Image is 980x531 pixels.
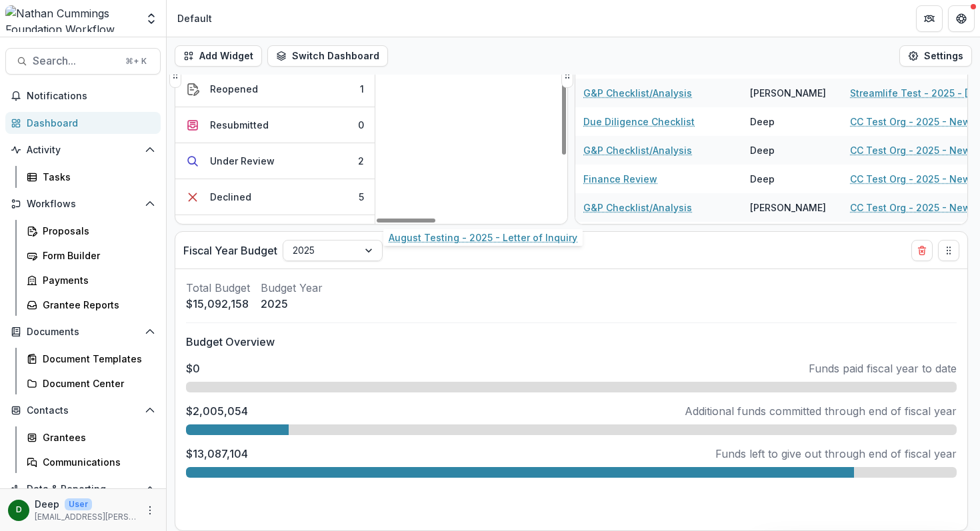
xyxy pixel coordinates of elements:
[27,116,150,130] div: Dashboard
[5,478,161,500] button: Open Data & Reporting
[261,296,323,312] p: 2025
[21,245,161,266] a: Form Builder
[583,86,692,100] a: G&P Checklist/Analysis
[186,280,250,296] p: Total Budget
[16,506,22,514] div: Deep
[175,71,375,107] button: Reopened1
[43,249,150,263] div: Form Builder
[186,446,248,462] p: $13,087,104
[142,502,158,518] button: More
[359,190,364,204] div: 5
[43,298,150,312] div: Grantee Reports
[177,11,212,25] div: Default
[33,55,117,67] span: Search...
[43,430,150,444] div: Grantees
[21,166,161,188] a: Tasks
[43,224,150,238] div: Proposals
[911,240,933,261] button: Delete card
[175,107,375,143] button: Resubmitted0
[186,296,250,312] p: $15,092,158
[358,154,364,168] div: 2
[360,82,364,96] div: 1
[43,273,150,287] div: Payments
[175,179,375,215] button: Declined5
[750,201,826,215] div: [PERSON_NAME]
[21,269,161,291] a: Payments
[123,54,149,69] div: ⌘ + K
[169,61,181,88] button: Drag
[715,446,957,462] p: Funds left to give out through end of fiscal year
[35,511,137,523] p: [EMAIL_ADDRESS][PERSON_NAME][DOMAIN_NAME]
[899,45,972,67] button: Settings
[916,5,943,32] button: Partners
[750,115,775,129] div: Deep
[948,5,975,32] button: Get Help
[210,118,269,132] div: Resubmitted
[5,48,161,75] button: Search...
[267,45,388,67] button: Switch Dashboard
[27,199,139,210] span: Workflows
[5,139,161,161] button: Open Activity
[261,280,323,296] p: Budget Year
[43,376,150,390] div: Document Center
[583,201,692,215] a: G&P Checklist/Analysis
[186,334,957,350] p: Budget Overview
[21,372,161,394] a: Document Center
[27,91,155,102] span: Notifications
[142,5,161,32] button: Open entity switcher
[938,240,959,261] button: Drag
[583,115,695,129] a: Due Diligence Checklist
[210,82,258,96] div: Reopened
[5,193,161,215] button: Open Workflows
[175,45,262,67] button: Add Widget
[27,145,139,156] span: Activity
[35,497,59,511] p: Deep
[561,61,573,88] button: Drag
[27,405,139,416] span: Contacts
[43,352,150,366] div: Document Templates
[685,403,957,419] p: Additional funds committed through end of fiscal year
[183,243,277,259] p: Fiscal Year Budget
[43,170,150,184] div: Tasks
[21,451,161,473] a: Communications
[21,348,161,370] a: Document Templates
[27,484,139,495] span: Data & Reporting
[750,172,775,186] div: Deep
[210,190,251,204] div: Declined
[21,220,161,242] a: Proposals
[21,426,161,448] a: Grantees
[750,143,775,157] div: Deep
[21,294,161,316] a: Grantee Reports
[583,172,657,186] a: Finance Review
[172,9,217,28] nav: breadcrumb
[583,143,692,157] a: G&P Checklist/Analysis
[358,118,364,132] div: 0
[186,360,200,376] p: $0
[175,143,375,179] button: Under Review2
[5,321,161,342] button: Open Documents
[27,326,139,338] span: Documents
[210,154,275,168] div: Under Review
[5,85,161,107] button: Notifications
[65,498,92,510] p: User
[750,86,826,100] div: [PERSON_NAME]
[809,360,957,376] p: Funds paid fiscal year to date
[5,5,137,32] img: Nathan Cummings Foundation Workflow Sandbox logo
[43,455,150,469] div: Communications
[5,400,161,421] button: Open Contacts
[5,112,161,134] a: Dashboard
[186,403,248,419] p: $2,005,054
